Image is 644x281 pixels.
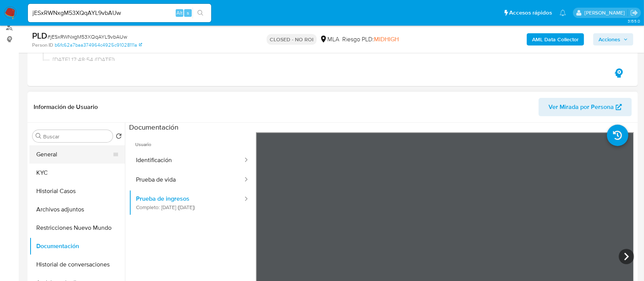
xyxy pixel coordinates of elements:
[560,10,566,16] a: Notificaciones
[32,29,47,42] b: PLD
[527,33,584,45] button: AML Data Collector
[630,9,638,17] a: Salir
[267,34,317,45] p: CLOSED - NO ROI
[532,33,579,45] b: AML Data Collector
[29,200,125,219] button: Archivos adjuntos
[47,33,127,41] span: # jESxRWNxgM53XQqAYL9vbAUw
[32,42,53,49] b: Person ID
[116,133,122,141] button: Volver al orden por defecto
[599,33,620,45] span: Acciones
[320,35,339,44] div: MLA
[34,103,98,111] h1: Información de Usuario
[29,255,125,274] button: Historial de conversaciones
[36,133,42,139] button: Buscar
[539,98,632,116] button: Ver Mirada por Persona
[55,42,142,49] a: b6fc62a7baa374964c4925c91028111a
[29,145,119,164] button: General
[549,98,614,116] span: Ver Mirada por Persona
[193,8,208,18] button: search-icon
[29,237,125,255] button: Documentación
[628,18,640,24] span: 3.155.0
[29,219,125,237] button: Restricciones Nuevo Mundo
[593,33,633,45] button: Acciones
[374,35,399,44] span: MIDHIGH
[28,8,211,18] input: Buscar usuario o caso...
[187,9,189,16] span: s
[584,9,628,16] p: ezequiel.castrillon@mercadolibre.com
[176,9,183,16] span: Alt
[509,9,552,17] span: Accesos rápidos
[29,182,125,200] button: Historial Casos
[342,35,399,44] span: Riesgo PLD:
[29,164,125,182] button: KYC
[43,133,110,140] input: Buscar
[53,56,620,64] span: [DATE] 17:48:54 ([DATE])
